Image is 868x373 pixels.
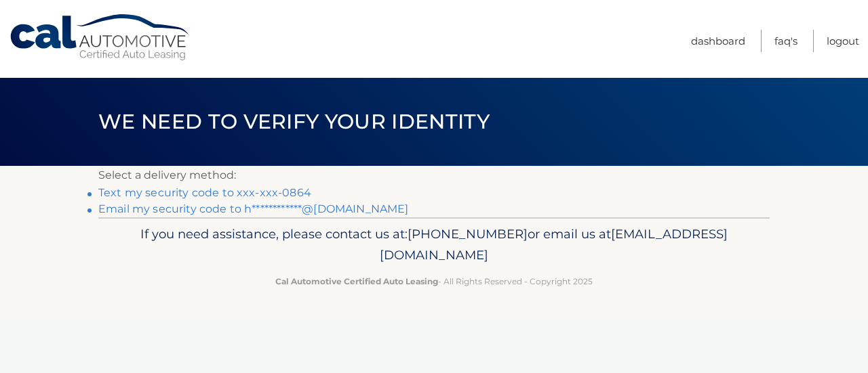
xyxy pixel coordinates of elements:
[408,226,528,242] span: [PHONE_NUMBER]
[9,14,192,62] a: Cal Automotive
[98,109,490,134] span: We need to verify your identity
[107,223,761,267] p: If you need assistance, please contact us at: or email us at
[107,274,761,288] p: - All Rights Reserved - Copyright 2025
[827,30,859,52] a: Logout
[98,166,770,185] p: Select a delivery method:
[98,186,311,199] a: Text my security code to xxx-xxx-0864
[774,30,797,52] a: FAQ's
[691,30,745,52] a: Dashboard
[275,276,438,286] strong: Cal Automotive Certified Auto Leasing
